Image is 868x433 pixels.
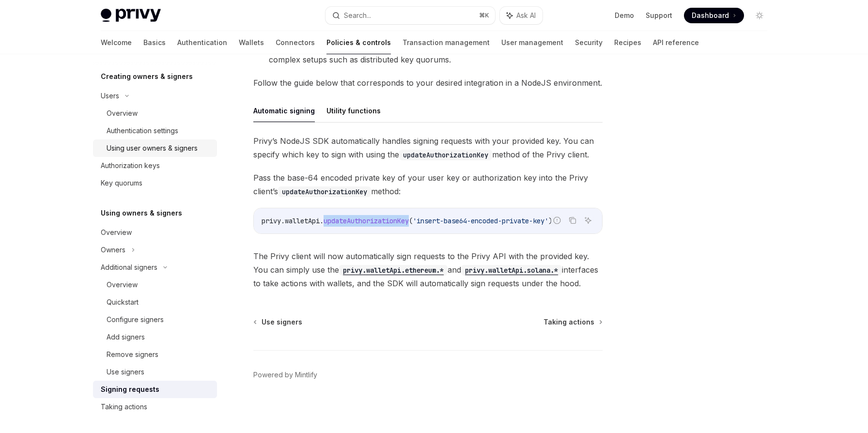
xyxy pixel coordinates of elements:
code: updateAuthorizationKey [399,150,492,160]
span: updateAuthorizationKey [324,216,409,225]
button: Copy the contents from the code block [566,214,579,227]
a: Remove signers [93,346,217,363]
span: ⌘ K [479,12,489,19]
div: Using user owners & signers [107,142,198,154]
div: Remove signers [107,349,158,360]
h5: Creating owners & signers [101,71,193,82]
a: Taking actions [543,317,602,327]
a: Use signers [254,317,302,327]
div: Taking actions [101,401,147,413]
a: Policies & controls [326,31,391,54]
a: Key quorums [93,174,217,192]
div: Authorization keys [101,160,160,171]
div: Overview [101,227,132,238]
a: Using user owners & signers [93,139,217,157]
button: Toggle dark mode [752,8,767,23]
span: ( [409,216,413,225]
a: Powered by Mintlify [253,370,317,380]
span: Taking actions [543,317,594,327]
code: updateAuthorizationKey [278,186,371,197]
span: Privy’s NodeJS SDK automatically handles signing requests with your provided key. You can specify... [253,134,603,161]
a: Basics [143,31,166,54]
div: Owners [101,244,125,256]
span: Follow the guide below that corresponds to your desired integration in a NodeJS environment. [253,76,603,90]
a: Demo [615,11,634,20]
a: Authorization keys [93,157,217,174]
div: Users [101,90,119,102]
a: privy.walletApi.ethereum.* [339,265,448,275]
span: walletApi [285,216,320,225]
span: ) [548,216,552,225]
a: Overview [93,276,217,294]
a: Signing requests [93,381,217,398]
span: Ask AI [516,11,536,20]
span: The Privy client will now automatically sign requests to the Privy API with the provided key. You... [253,249,603,290]
code: privy.walletApi.solana.* [461,265,562,276]
a: Authentication [177,31,227,54]
img: light logo [101,9,161,22]
a: Dashboard [684,8,744,23]
a: Support [646,11,672,20]
div: Authentication settings [107,125,178,137]
span: Dashboard [692,11,729,20]
a: privy.walletApi.solana.* [461,265,562,275]
span: Pass the base-64 encoded private key of your user key or authorization key into the Privy client’... [253,171,603,198]
button: Automatic signing [253,99,315,122]
span: . [281,216,285,225]
button: Search...⌘K [325,7,495,24]
div: Use signers [107,366,144,378]
a: Configure signers [93,311,217,328]
span: Use signers [262,317,302,327]
h5: Using owners & signers [101,207,182,219]
button: Ask AI [500,7,542,24]
a: Add signers [93,328,217,346]
a: Use signers [93,363,217,381]
div: Additional signers [101,262,157,273]
div: Overview [107,108,138,119]
button: Ask AI [582,214,594,227]
a: Connectors [276,31,315,54]
div: Search... [344,10,371,21]
a: Overview [93,105,217,122]
div: Overview [107,279,138,291]
span: privy [262,216,281,225]
a: User management [501,31,563,54]
a: Wallets [239,31,264,54]
a: Quickstart [93,294,217,311]
span: 'insert-base64-encoded-private-key' [413,216,548,225]
div: Add signers [107,331,145,343]
div: Signing requests [101,384,159,395]
a: API reference [653,31,699,54]
div: Configure signers [107,314,164,325]
span: . [320,216,324,225]
button: Report incorrect code [551,214,563,227]
a: Authentication settings [93,122,217,139]
a: Recipes [614,31,641,54]
code: privy.walletApi.ethereum.* [339,265,448,276]
a: Overview [93,224,217,241]
a: Security [575,31,603,54]
div: Quickstart [107,296,139,308]
a: Welcome [101,31,132,54]
a: Transaction management [403,31,490,54]
div: Key quorums [101,177,142,189]
button: Utility functions [326,99,381,122]
a: Taking actions [93,398,217,416]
